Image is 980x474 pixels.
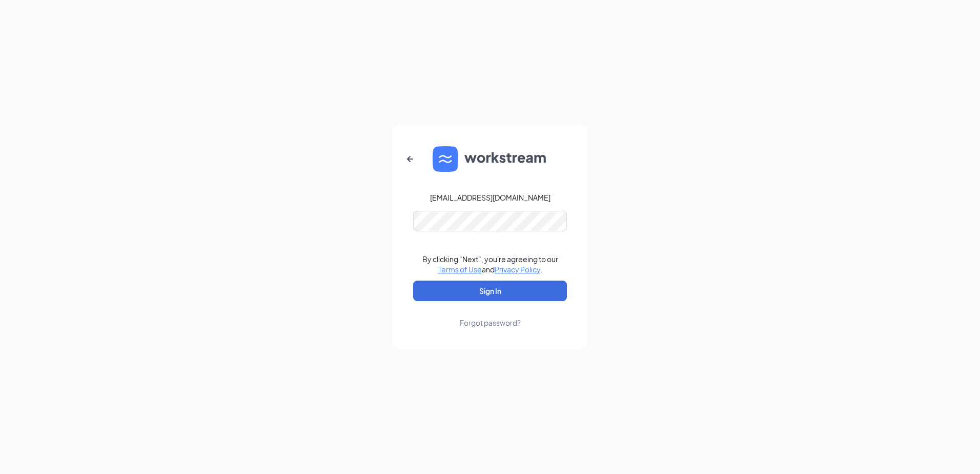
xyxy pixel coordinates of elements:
[422,254,558,274] div: By clicking "Next", you're agreeing to our and .
[404,153,416,165] svg: ArrowLeftNew
[433,146,547,172] img: WS logo and Workstream text
[460,301,521,328] a: Forgot password?
[398,147,422,171] button: ArrowLeftNew
[430,192,550,203] div: [EMAIL_ADDRESS][DOMAIN_NAME]
[495,265,540,274] a: Privacy Policy
[460,318,521,328] div: Forgot password?
[438,265,482,274] a: Terms of Use
[413,281,567,301] button: Sign In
